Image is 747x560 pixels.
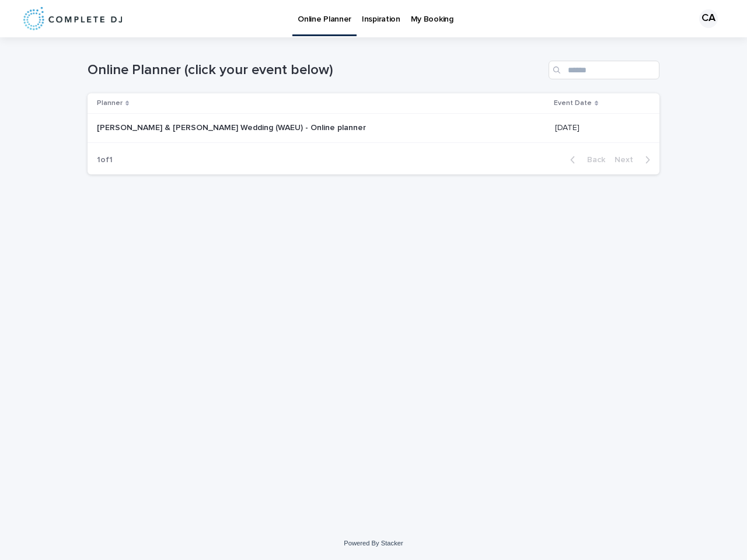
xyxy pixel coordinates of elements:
[97,121,368,133] p: [PERSON_NAME] & [PERSON_NAME] Wedding (WAEU) - Online planner
[610,155,659,165] button: Next
[549,61,659,79] input: Search
[561,155,610,165] button: Back
[88,146,122,174] p: 1 of 1
[23,7,122,30] img: 8nP3zCmvR2aWrOmylPw8
[88,62,544,79] h1: Online Planner (click your event below)
[615,156,640,164] span: Next
[554,97,592,110] p: Event Date
[88,114,659,143] tr: [PERSON_NAME] & [PERSON_NAME] Wedding (WAEU) - Online planner[PERSON_NAME] & [PERSON_NAME] Weddin...
[699,9,718,28] div: CA
[97,97,123,110] p: Planner
[580,156,605,164] span: Back
[555,121,582,133] p: [DATE]
[344,540,403,547] a: Powered By Stacker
